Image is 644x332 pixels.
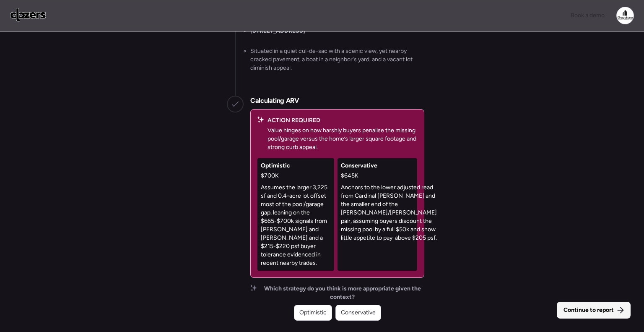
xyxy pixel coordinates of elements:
[261,172,279,180] span: $700K
[261,183,331,267] p: Assumes the larger 3,225 sf and 0.4-acre lot offset most of the pool/garage gap, leaning on the $...
[563,306,614,314] span: Continue to report
[341,308,376,317] span: Conservative
[267,116,320,125] span: ACTION REQUIRED
[10,8,46,21] img: Logo
[261,162,290,170] span: Optimistic
[250,47,417,72] li: Situated in a quiet cul-de-sac with a scenic view, yet nearby cracked pavement, a boat in a neigh...
[260,285,424,301] span: Which strategy do you think is more appropriate given the context?
[571,12,605,19] span: Book a demo
[299,308,327,317] span: Optimistic
[250,96,299,106] h2: Calculating ARV
[341,162,377,170] span: Conservative
[267,126,417,152] p: Value hinges on how harshly buyers penalise the missing pool/garage versus the home’s larger squa...
[341,172,358,180] span: $645K
[341,183,437,242] p: Anchors to the lower adjusted read from Cardinal [PERSON_NAME] and the smaller end of the [PERSON...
